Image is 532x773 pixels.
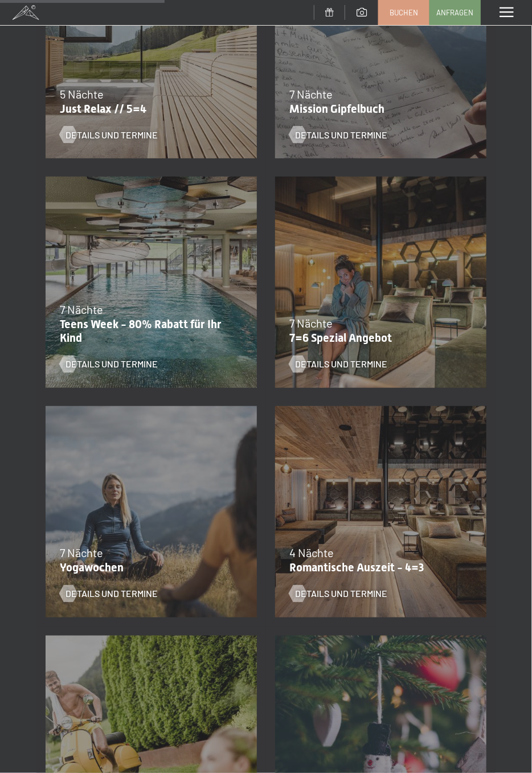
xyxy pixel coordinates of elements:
[289,317,333,330] span: 7 Nächte
[60,561,237,575] p: Yogawochen
[60,318,237,345] p: Teens Week - 80% Rabatt für Ihr Kind
[60,129,158,141] a: Details und Termine
[289,129,387,141] a: Details und Termine
[295,588,387,600] span: Details und Termine
[295,129,387,141] span: Details und Termine
[60,546,103,560] span: 7 Nächte
[390,7,418,18] span: Buchen
[289,546,334,560] span: 4 Nächte
[289,358,387,371] a: Details und Termine
[66,588,158,600] span: Details und Termine
[289,561,466,575] p: Romantische Auszeit - 4=3
[289,102,466,116] p: Mission Gipfelbuch
[289,588,387,600] a: Details und Termine
[60,102,237,116] p: Just Relax // 5=4
[60,303,103,317] span: 7 Nächte
[295,358,387,371] span: Details und Termine
[60,588,158,600] a: Details und Termine
[289,87,333,101] span: 7 Nächte
[289,332,466,345] p: 7=6 Spezial Angebot
[60,87,104,101] span: 5 Nächte
[379,1,429,24] a: Buchen
[66,129,158,141] span: Details und Termine
[430,1,480,24] a: Anfragen
[437,7,474,18] span: Anfragen
[66,358,158,371] span: Details und Termine
[60,358,158,371] a: Details und Termine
